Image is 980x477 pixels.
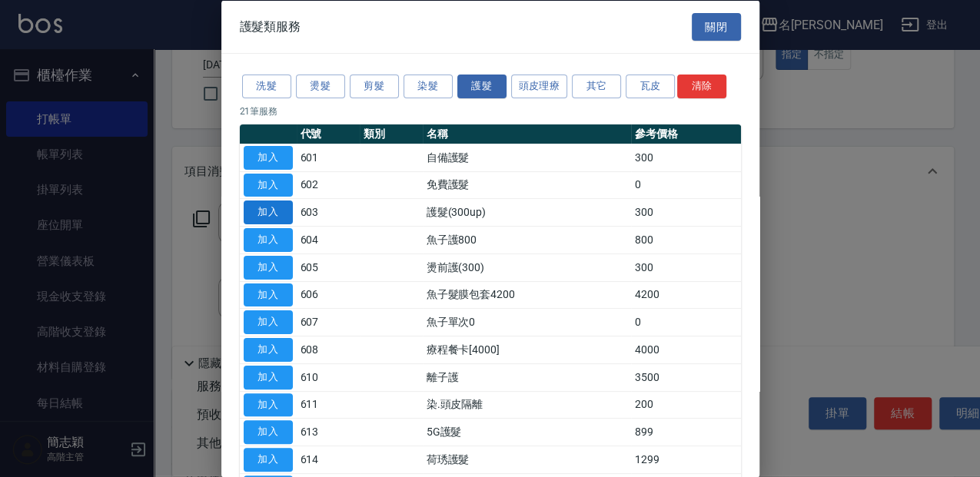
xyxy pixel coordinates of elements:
[423,281,632,309] td: 魚子髮膜包套4200
[244,283,293,306] button: 加入
[631,391,740,419] td: 200
[631,171,740,199] td: 0
[423,391,632,419] td: 染.頭皮隔離
[244,448,293,472] button: 加入
[244,420,293,444] button: 加入
[297,198,360,226] td: 603
[297,363,360,391] td: 610
[297,144,360,171] td: 601
[457,75,507,98] button: 護髮
[423,226,632,253] td: 魚子護800
[423,418,632,446] td: 5G護髮
[423,363,632,391] td: 離子護
[297,336,360,363] td: 608
[631,198,740,226] td: 300
[423,446,632,473] td: 荷琇護髮
[423,336,632,363] td: 療程餐卡[4000]
[631,253,740,281] td: 300
[297,253,360,281] td: 605
[297,226,360,253] td: 604
[297,124,360,144] th: 代號
[240,18,301,34] span: 護髮類服務
[297,418,360,446] td: 613
[631,336,740,363] td: 4000
[244,310,293,334] button: 加入
[631,281,740,309] td: 4200
[297,446,360,473] td: 614
[244,365,293,389] button: 加入
[404,75,453,98] button: 染髮
[677,75,726,98] button: 清除
[572,75,621,98] button: 其它
[242,75,291,98] button: 洗髮
[631,226,740,253] td: 800
[423,124,632,144] th: 名稱
[244,393,293,416] button: 加入
[297,281,360,309] td: 606
[297,308,360,336] td: 607
[244,145,293,169] button: 加入
[423,171,632,199] td: 免費護髮
[297,391,360,419] td: 611
[244,338,293,362] button: 加入
[244,255,293,279] button: 加入
[423,253,632,281] td: 燙前護(300)
[631,144,740,171] td: 300
[423,198,632,226] td: 護髮(300up)
[692,12,741,41] button: 關閉
[240,104,741,118] p: 21 筆服務
[511,75,568,98] button: 頭皮理療
[297,171,360,199] td: 602
[626,75,675,98] button: 瓦皮
[244,228,293,252] button: 加入
[244,200,293,224] button: 加入
[631,363,740,391] td: 3500
[360,124,423,144] th: 類別
[244,173,293,197] button: 加入
[631,418,740,446] td: 899
[423,308,632,336] td: 魚子單次0
[631,446,740,473] td: 1299
[631,308,740,336] td: 0
[631,124,740,144] th: 參考價格
[350,75,399,98] button: 剪髮
[296,75,345,98] button: 燙髮
[423,144,632,171] td: 自備護髮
